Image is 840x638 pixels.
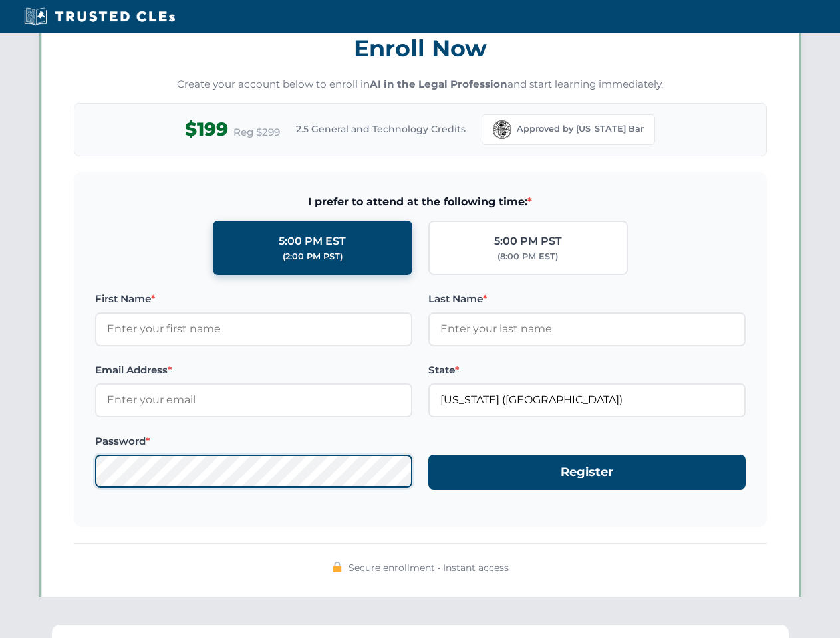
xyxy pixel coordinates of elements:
[332,562,343,572] img: 🔒
[74,27,767,69] h3: Enroll Now
[428,383,746,417] input: Florida (FL)
[493,120,511,139] img: Florida Bar
[428,362,746,378] label: State
[95,193,746,211] span: I prefer to attend at the following time:
[296,122,466,136] span: 2.5 General and Technology Credits
[233,124,280,140] span: Reg $299
[95,291,412,307] label: First Name
[283,250,343,263] div: (2:00 PM PST)
[428,455,746,490] button: Register
[185,114,228,144] span: $199
[74,77,767,92] p: Create your account below to enroll in and start learning immediately.
[95,312,412,346] input: Enter your first name
[517,122,644,136] span: Approved by [US_STATE] Bar
[20,7,179,27] img: Trusted CLEs
[95,383,412,417] input: Enter your email
[428,312,746,346] input: Enter your last name
[279,233,346,250] div: 5:00 PM EST
[428,291,746,307] label: Last Name
[95,362,412,378] label: Email Address
[95,433,412,449] label: Password
[497,250,558,263] div: (8:00 PM EST)
[349,560,509,575] span: Secure enrollment • Instant access
[494,233,562,250] div: 5:00 PM PST
[370,78,507,90] strong: AI in the Legal Profession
